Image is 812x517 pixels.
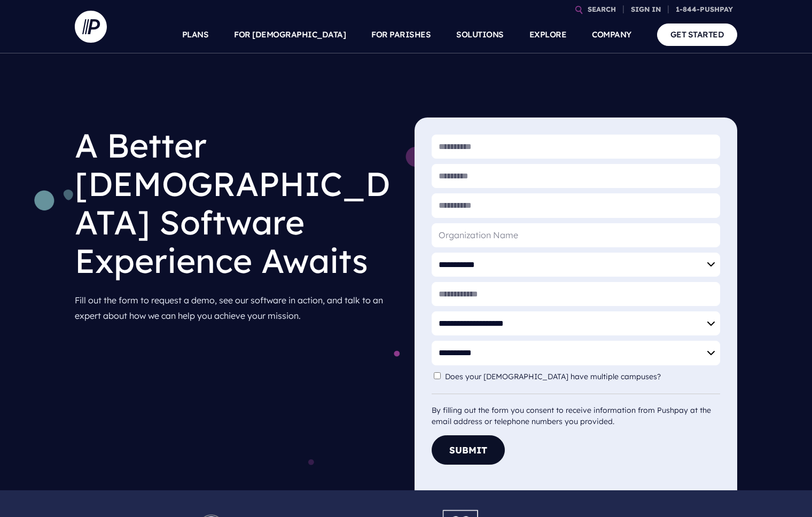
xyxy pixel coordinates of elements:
a: SOLUTIONS [456,16,504,53]
input: Organization Name [432,223,720,247]
picture: Pushpay_Logo__CCM [423,503,499,514]
a: FOR PARISHES [371,16,431,53]
button: Submit [432,435,505,465]
p: Fill out the form to request a demo, see our software in action, and talk to an expert about how ... [75,288,397,328]
a: COMPANY [592,16,631,53]
label: Does your [DEMOGRAPHIC_DATA] have multiple campuses? [445,372,666,381]
a: GET STARTED [657,23,738,45]
div: By filling out the form you consent to receive information from Pushpay at the email address or t... [432,394,720,427]
h1: A Better [DEMOGRAPHIC_DATA] Software Experience Awaits [75,117,397,288]
a: PLANS [182,16,209,53]
a: FOR [DEMOGRAPHIC_DATA] [234,16,346,53]
a: EXPLORE [529,16,567,53]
